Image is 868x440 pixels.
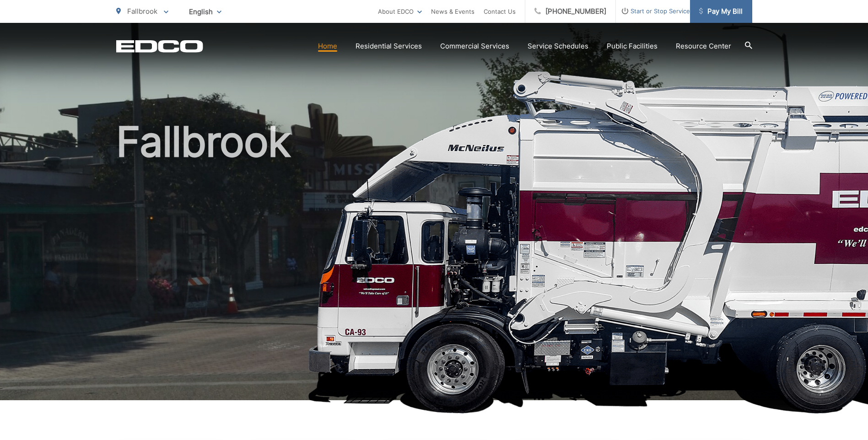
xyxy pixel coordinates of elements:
a: Home [318,41,337,52]
span: Pay My Bill [699,6,743,17]
span: English [182,4,228,20]
a: Contact Us [484,6,516,17]
a: EDCD logo. Return to the homepage. [116,40,203,53]
a: Public Facilities [607,41,658,52]
span: Fallbrook [127,7,157,16]
a: About EDCO [378,6,422,17]
a: Resource Center [676,41,731,52]
h1: Fallbrook [116,119,752,408]
a: Residential Services [356,41,422,52]
a: Service Schedules [528,41,588,52]
a: News & Events [431,6,474,17]
a: Commercial Services [440,41,509,52]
